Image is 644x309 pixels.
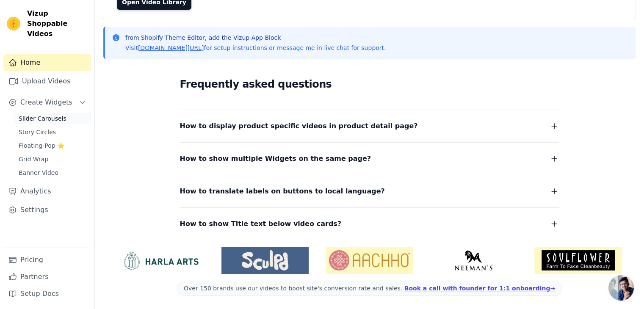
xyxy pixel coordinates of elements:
p: Visit for setup instructions or message me in live chat for support. [125,44,386,52]
a: Book a call with founder for 1:1 onboarding [404,285,555,292]
a: Setup Docs [3,285,91,302]
button: Create Widgets [3,94,91,111]
img: Sculpd US [221,250,309,270]
a: [DOMAIN_NAME][URL] [138,44,204,51]
a: Grid Wrap [14,153,91,165]
a: Settings [3,201,91,218]
a: Open chat [608,275,634,301]
a: Floating-Pop ⭐ [14,140,91,152]
a: Partners [3,268,91,285]
span: Grid Wrap [19,155,48,163]
a: Upload Videos [3,73,91,90]
img: Soulflower [534,247,622,274]
img: HarlaArts [117,250,205,270]
button: How to show multiple Widgets on the same page? [180,153,559,165]
span: Vizup Shoppable Videos [27,8,88,39]
a: Banner Video [14,167,91,179]
a: Analytics [3,183,91,200]
span: How to display product specific videos in product detail page? [180,120,418,132]
h2: Frequently asked questions [180,76,559,93]
img: Vizup [7,17,20,30]
button: How to translate labels on buttons to local language? [180,185,559,197]
button: How to show Title text below video cards? [180,218,559,230]
span: Slider Carousels [19,114,66,123]
img: Aachho [326,247,413,274]
a: Home [3,54,91,71]
span: How to show Title text below video cards? [180,218,342,230]
a: Slider Carousels [14,113,91,124]
button: How to display product specific videos in product detail page? [180,120,559,132]
span: Banner Video [19,168,58,177]
span: Floating-Pop ⭐ [19,141,64,150]
span: Story Circles [19,128,56,136]
span: Create Widgets [20,97,72,108]
span: How to show multiple Widgets on the same page? [180,153,371,165]
a: Pricing [3,251,91,268]
span: How to translate labels on buttons to local language? [180,185,385,197]
a: Story Circles [14,126,91,138]
p: from Shopify Theme Editor, add the Vizup App Block [125,33,386,42]
img: Neeman's [430,250,518,270]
